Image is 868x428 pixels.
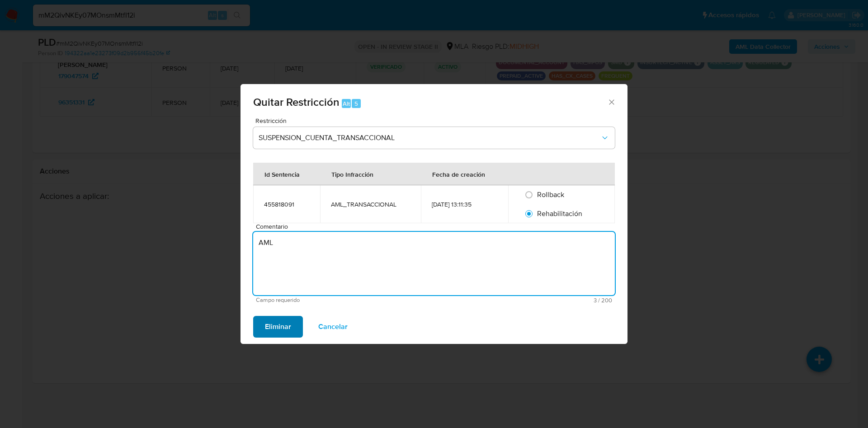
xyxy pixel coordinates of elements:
[421,163,496,185] div: Fecha de creación
[253,232,615,295] textarea: AML
[331,200,410,208] div: AML_TRANSACCIONAL
[537,189,564,200] span: Rollback
[254,163,311,185] div: Id Sentencia
[307,316,359,338] button: Cancelar
[321,163,384,185] div: Tipo Infracción
[253,316,303,338] button: Eliminar
[259,133,600,142] span: SUSPENSION_CUENTA_TRANSACCIONAL
[256,223,618,230] span: Comentario
[432,200,497,208] div: [DATE] 13:11:35
[253,94,340,110] span: Quitar Restricción
[318,317,348,337] span: Cancelar
[434,297,612,303] span: Máximo 200 caracteres
[343,99,350,108] span: Alt
[264,200,309,208] div: 455818091
[607,98,615,106] button: Cerrar ventana
[265,317,291,337] span: Eliminar
[255,118,617,124] span: Restricción
[354,99,358,108] span: 5
[253,127,615,149] button: Restriction
[537,208,582,219] span: Rehabilitación
[256,297,434,303] span: Campo requerido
